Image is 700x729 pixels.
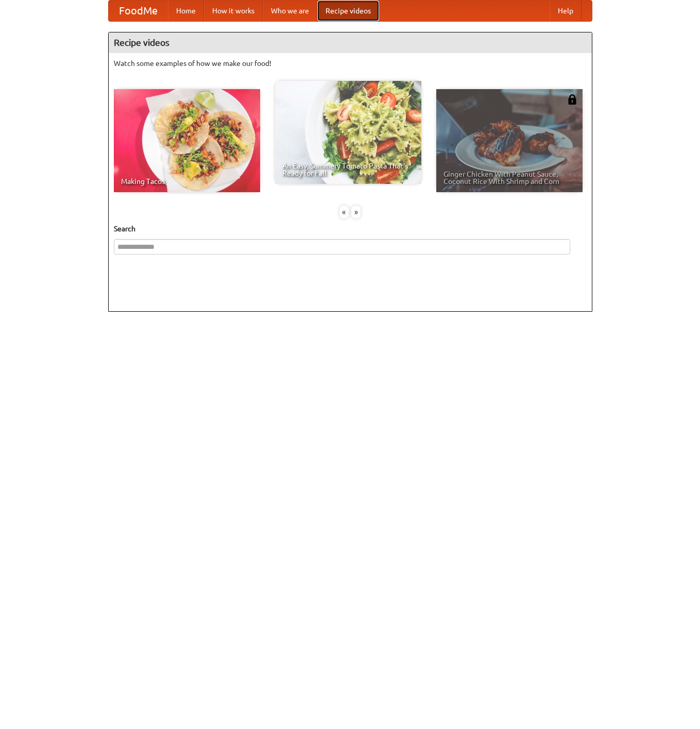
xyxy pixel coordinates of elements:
div: » [351,206,361,218]
span: Making Tacos [121,178,253,185]
a: FoodMe [109,1,168,21]
a: Who we are [263,1,317,21]
a: Help [550,1,582,21]
h5: Search [114,224,587,234]
h4: Recipe videos [109,32,592,53]
div: « [339,206,349,218]
a: Making Tacos [114,89,260,192]
span: An Easy, Summery Tomato Pasta That's Ready for Fall [282,162,414,177]
a: An Easy, Summery Tomato Pasta That's Ready for Fall [275,81,421,184]
a: How it works [204,1,263,21]
p: Watch some examples of how we make our food! [114,58,587,69]
a: Recipe videos [317,1,379,21]
img: 483408.png [567,94,577,105]
a: Home [168,1,204,21]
